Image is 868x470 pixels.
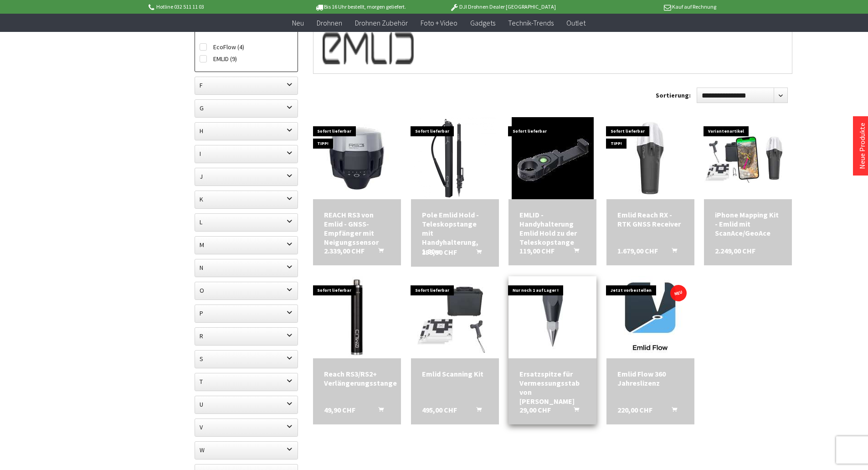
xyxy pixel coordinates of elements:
[414,117,496,199] img: Pole Emlid Hold - Teleskopstange mit Handyhalterung, 1.80m
[195,259,298,276] label: N
[563,246,585,258] button: In den Warenkorb
[195,145,298,162] label: I
[617,369,683,387] div: Emlid Flow 360 Jahreslizenz
[715,210,781,238] div: iPhone Mapping Kit - Emlid mit ScanAce/GeoAce
[349,14,414,32] a: Drohnen Zubehör
[195,191,298,207] label: K
[715,246,755,255] span: 2.249,00 CHF
[465,248,487,259] button: In den Warenkorb
[355,18,408,27] span: Drohnen Zubehör
[200,53,293,65] label: EMLID (9)
[195,351,298,367] label: S
[617,210,683,228] a: Emlid Reach RX - RTK GNSS Receiver 1.679,00 CHF In den Warenkorb
[324,210,390,247] div: REACH RS3 von Emlid - GNSS-Empfänger mit Neigungssensor
[617,369,683,387] a: Emlid Flow 360 Jahreslizenz 220,00 CHF In den Warenkorb
[316,117,398,199] img: REACH RS3 von Emlid - GNSS-Empfänger mit Neigungssensor
[292,18,304,27] span: Neu
[317,18,342,27] span: Drohnen
[422,369,488,378] a: Emlid Scanning Kit 495,00 CHF In den Warenkorb
[316,276,398,358] img: Reach RS3/RS2+ Verlängerungsstange
[195,77,298,93] label: F
[324,246,365,255] span: 2.339,00 CHF
[617,405,652,414] span: 220,00 CHF
[519,210,586,247] div: EMLID - Handyhalterung Emlid Hold zu der Teleskopstange
[560,14,592,32] a: Outlet
[422,248,457,257] span: 359,90 CHF
[200,41,293,53] label: EcoFlow (4)
[715,210,781,238] a: iPhone Mapping Kit - Emlid mit ScanAce/GeoAce 2.249,00 CHF
[422,405,457,414] span: 495,00 CHF
[508,18,554,27] span: Technik-Trends
[566,18,586,27] span: Outlet
[858,123,867,169] a: Neue Produkte
[661,246,683,258] button: In den Warenkorb
[574,1,716,12] p: Kauf auf Rechnung
[286,14,310,32] a: Neu
[324,369,390,387] a: Reach RS3/RS2+ Verlängerungsstange 49,90 CHF In den Warenkorb
[147,1,289,12] p: Hotline 032 511 11 03
[195,237,298,253] label: M
[195,305,298,321] label: P
[195,442,298,458] label: W
[323,32,414,64] img: EMLID
[465,405,487,417] button: In den Warenkorb
[502,14,560,32] a: Technik-Trends
[661,405,683,417] button: In den Warenkorb
[470,18,495,27] span: Gadgets
[414,276,496,358] img: Emlid Scanning Kit
[704,133,792,183] img: iPhone Mapping Kit - Emlid mit ScanAce/GeoAce
[563,405,585,417] button: In den Warenkorb
[422,369,488,378] div: Emlid Scanning Kit
[512,276,594,358] img: Ersatzspitze für Vermessungsstab von Emlid
[195,328,298,344] label: R
[422,210,488,256] div: Pole Emlid Hold - Teleskopstange mit Handyhalterung, 1.80m
[609,276,691,358] img: Emlid Flow 360 Jahreslizenz
[464,14,502,32] a: Gadgets
[310,14,349,32] a: Drohnen
[519,369,586,406] div: Ersatzspitze für Vermessungsstab von [PERSON_NAME]
[519,210,586,247] a: EMLID - Handyhalterung Emlid Hold zu der Teleskopstange 119,00 CHF In den Warenkorb
[289,1,431,12] p: Bis 16 Uhr bestellt, morgen geliefert.
[195,100,298,116] label: G
[617,246,658,255] span: 1.679,00 CHF
[195,396,298,413] label: U
[519,405,551,414] span: 29,00 CHF
[617,210,683,228] div: Emlid Reach RX - RTK GNSS Receiver
[414,14,464,32] a: Foto + Video
[324,210,390,247] a: REACH RS3 von Emlid - GNSS-Empfänger mit Neigungssensor 2.339,00 CHF In den Warenkorb
[195,373,298,390] label: T
[431,1,574,12] p: DJI Drohnen Dealer [GEOGRAPHIC_DATA]
[367,246,389,258] button: In den Warenkorb
[519,246,555,255] span: 119,00 CHF
[324,405,355,414] span: 49,90 CHF
[512,117,594,199] img: EMLID - Handyhalterung Emlid Hold zu der Teleskopstange
[195,168,298,185] label: J
[195,282,298,299] label: O
[324,369,390,387] div: Reach RS3/RS2+ Verlängerungsstange
[195,214,298,230] label: L
[367,405,389,417] button: In den Warenkorb
[519,369,586,406] a: Ersatzspitze für Vermessungsstab von [PERSON_NAME] 29,00 CHF In den Warenkorb
[422,210,488,256] a: Pole Emlid Hold - Teleskopstange mit Handyhalterung, 1.80m 359,90 CHF In den Warenkorb
[195,419,298,435] label: V
[609,117,691,199] img: Emlid Reach RX - RTK GNSS Receiver
[656,88,691,103] label: Sortierung:
[195,123,298,139] label: H
[421,18,457,27] span: Foto + Video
